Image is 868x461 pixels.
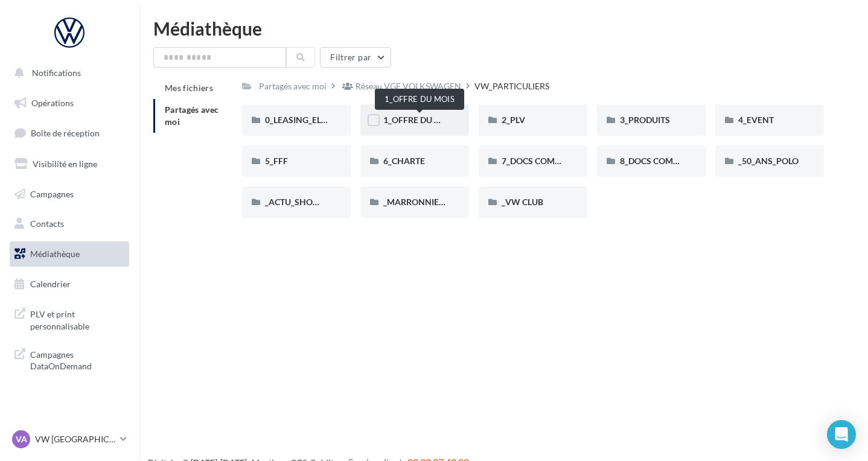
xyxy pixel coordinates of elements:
[30,249,80,259] span: Médiathèque
[30,306,124,332] span: PLV et print personnalisable
[620,156,727,166] span: 8_DOCS COMMUNICATION
[265,197,348,207] span: _ACTU_SHOWROOM
[827,420,856,449] div: Open Intercom Messenger
[10,428,129,451] a: VA VW [GEOGRAPHIC_DATA]
[502,115,525,125] span: 2_PLV
[30,218,64,229] span: Contacts
[265,156,288,166] span: 5_FFF
[383,197,462,207] span: _MARRONNIERS_25
[35,433,115,445] p: VW [GEOGRAPHIC_DATA]
[7,151,132,177] a: Visibilité en ligne
[7,182,132,207] a: Campagnes
[474,80,549,92] div: VW_PARTICULIERS
[33,159,97,169] span: Visibilité en ligne
[375,89,464,110] div: 1_OFFRE DU MOIS
[320,47,391,68] button: Filtrer par
[7,241,132,267] a: Médiathèque
[7,342,132,377] a: Campagnes DataOnDemand
[31,98,74,108] span: Opérations
[16,433,27,445] span: VA
[165,104,219,127] span: Partagés avec moi
[620,115,670,125] span: 3_PRODUITS
[30,279,71,289] span: Calendrier
[7,91,132,116] a: Opérations
[32,68,81,78] span: Notifications
[738,156,799,166] span: _50_ANS_POLO
[30,188,74,199] span: Campagnes
[165,83,213,93] span: Mes fichiers
[7,60,127,86] button: Notifications
[502,156,599,166] span: 7_DOCS COMMERCIAUX
[356,80,461,92] div: Réseau VGF VOLKSWAGEN
[259,80,327,92] div: Partagés avec moi
[7,272,132,297] a: Calendrier
[31,128,100,138] span: Boîte de réception
[7,301,132,337] a: PLV et print personnalisable
[30,346,124,372] span: Campagnes DataOnDemand
[383,115,456,125] span: 1_OFFRE DU MOIS
[7,211,132,237] a: Contacts
[502,197,543,207] span: _VW CLUB
[738,115,774,125] span: 4_EVENT
[383,156,425,166] span: 6_CHARTE
[7,120,132,146] a: Boîte de réception
[265,115,362,125] span: 0_LEASING_ELECTRIQUE
[153,19,854,37] div: Médiathèque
